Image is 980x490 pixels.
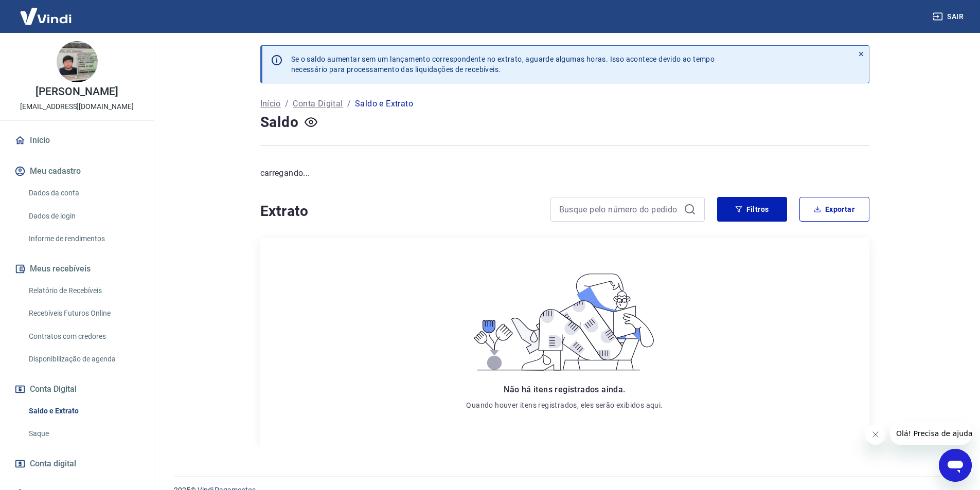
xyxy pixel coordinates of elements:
p: [EMAIL_ADDRESS][DOMAIN_NAME] [20,101,134,112]
a: Dados de login [25,206,141,227]
a: Disponibilização de agenda [25,349,141,370]
p: / [347,98,351,110]
img: 6e61b937-904a-4981-a2f4-9903c7d94729.jpeg [57,41,98,82]
a: Informe de rendimentos [25,228,141,249]
iframe: Fechar mensagem [865,424,886,445]
h4: Extrato [260,201,538,222]
a: Dados da conta [25,183,141,204]
p: Saldo e Extrato [355,98,413,110]
a: Conta Digital [293,98,343,110]
a: Saldo e Extrato [25,401,141,422]
span: Conta digital [30,457,76,471]
a: Contratos com credores [25,326,141,347]
button: Meu cadastro [12,160,141,183]
p: Se o saldo aumentar sem um lançamento correspondente no extrato, aguarde algumas horas. Isso acon... [291,54,715,75]
iframe: Mensagem da empresa [890,422,972,445]
span: Olá! Precisa de ajuda? [6,7,86,15]
p: / [285,98,289,110]
p: carregando... [260,167,869,179]
img: Vindi [12,1,79,32]
span: Não há itens registrados ainda. [504,385,625,394]
a: Início [260,98,281,110]
p: Quando houver itens registrados, eles serão exibidos aqui. [466,400,663,410]
a: Relatório de Recebíveis [25,280,141,301]
button: Conta Digital [12,378,141,401]
a: Início [12,129,141,152]
button: Sair [931,7,968,26]
iframe: Botão para abrir a janela de mensagens [939,449,972,482]
p: [PERSON_NAME] [35,86,118,97]
button: Exportar [799,197,869,222]
button: Meus recebíveis [12,258,141,280]
a: Recebíveis Futuros Online [25,303,141,324]
h4: Saldo [260,112,299,133]
a: Saque [25,423,141,444]
button: Filtros [717,197,787,222]
a: Conta digital [12,452,141,475]
input: Busque pelo número do pedido [559,202,680,217]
